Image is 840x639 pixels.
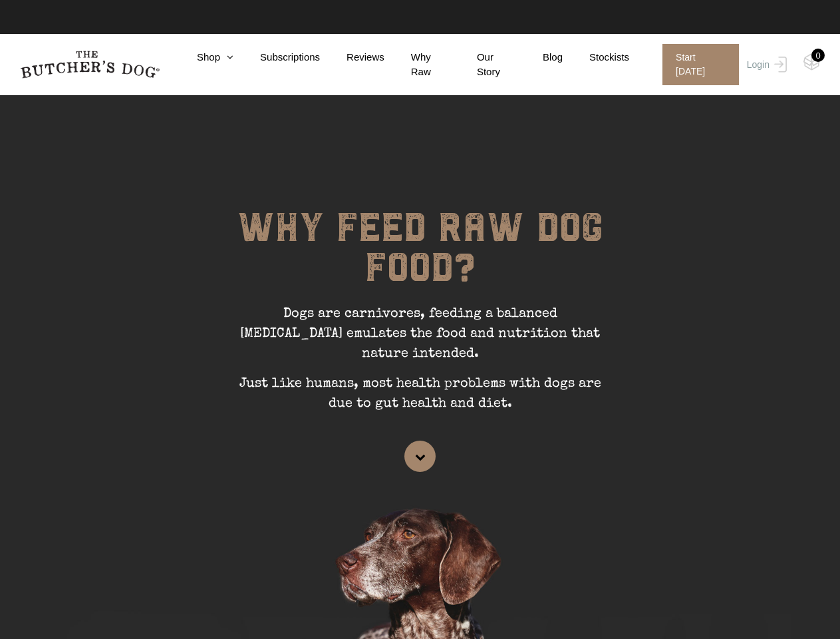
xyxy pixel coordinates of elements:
[450,50,516,80] a: Our Story
[233,50,320,65] a: Subscriptions
[563,50,629,65] a: Stockists
[649,44,744,85] a: Start [DATE]
[811,49,825,62] div: 0
[170,50,233,65] a: Shop
[744,44,787,85] a: Login
[803,53,820,71] img: TBD_Cart-Empty.png
[662,44,739,85] span: Start [DATE]
[384,50,450,80] a: Why Raw
[221,208,620,304] h1: WHY FEED RAW DOG FOOD?
[221,304,620,374] p: Dogs are carnivores, feeding a balanced [MEDICAL_DATA] emulates the food and nutrition that natur...
[221,374,620,424] p: Just like humans, most health problems with dogs are due to gut health and diet.
[320,50,384,65] a: Reviews
[516,50,563,65] a: Blog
